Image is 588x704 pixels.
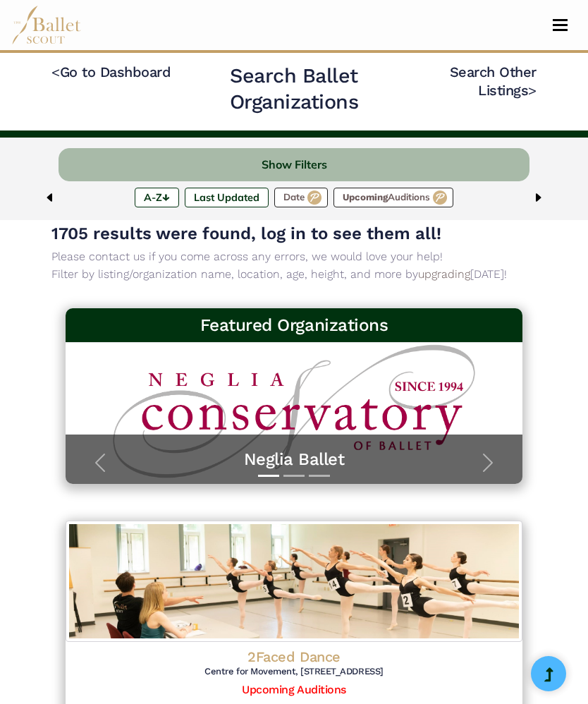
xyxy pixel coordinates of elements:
[528,81,537,99] code: >
[343,193,388,202] span: Upcoming
[80,449,508,471] a: Neglia Ballet
[274,188,328,207] label: Date
[77,648,511,666] h4: 2Faced Dance
[309,468,330,484] button: Slide 3
[51,63,60,80] code: <
[333,188,453,207] label: Auditions
[135,188,179,207] label: A-Z
[51,224,441,243] span: 1705 results were found, log in to see them all!
[185,63,403,116] h2: Search Ballet Organizations
[59,148,529,181] button: Show Filters
[283,468,305,484] button: Slide 2
[258,468,279,484] button: Slide 1
[162,193,170,202] span: ↓
[242,683,345,696] a: Upcoming Auditions
[450,63,537,99] a: Search Other Listings>
[418,267,470,281] a: upgrading
[51,265,537,284] p: Filter by listing/organization name, location, age, height, and more by [DATE]!
[77,666,511,678] h6: Centre for Movement, [STREET_ADDRESS]
[185,188,269,207] label: Last Updated
[77,314,511,336] h3: Featured Organizations
[66,521,522,642] img: Logo
[544,18,577,32] button: Toggle navigation
[51,63,171,80] a: <Go to Dashboard
[51,248,537,266] p: Please contact us if you come across any errors, we would love your help!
